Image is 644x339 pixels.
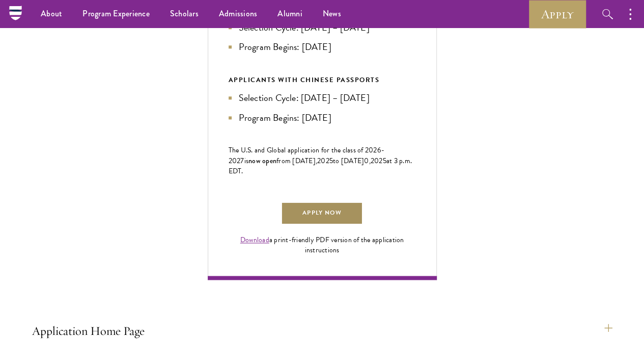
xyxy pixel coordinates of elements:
[229,155,412,176] span: at 3 p.m. EDT.
[371,155,383,166] span: 202
[229,91,416,105] li: Selection Cycle: [DATE] – [DATE]
[333,155,364,166] span: to [DATE]
[377,145,381,155] span: 6
[276,155,317,166] span: from [DATE],
[329,155,333,166] span: 5
[248,155,276,166] span: now open
[369,155,371,166] span: ,
[229,145,377,155] span: The U.S. and Global application for the class of 202
[229,111,416,125] li: Program Begins: [DATE]
[240,234,269,245] a: Download
[364,155,369,166] span: 0
[244,155,249,166] span: is
[281,202,362,225] a: Apply Now
[240,155,244,166] span: 7
[229,235,416,255] div: a print-friendly PDF version of the application instructions
[229,145,385,166] span: -202
[229,74,416,86] div: APPLICANTS WITH CHINESE PASSPORTS
[317,155,329,166] span: 202
[229,40,416,54] li: Program Begins: [DATE]
[383,155,386,166] span: 5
